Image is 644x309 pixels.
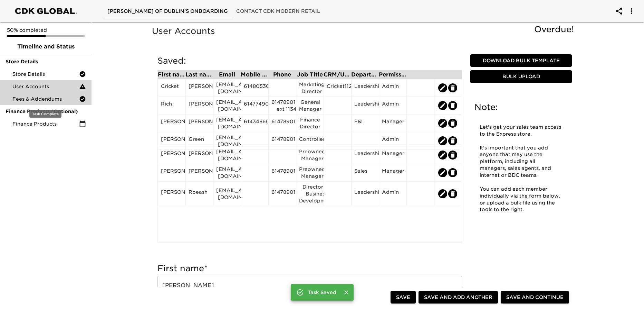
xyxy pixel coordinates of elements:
[480,145,563,179] p: It's important that you add anyone that may use the platform, including all managers, sales agent...
[299,99,321,112] div: General Manager
[236,7,320,16] span: Contact CDK Modern Retail
[354,167,376,178] div: Sales
[473,56,569,65] span: Download Bulk Template
[7,27,85,34] p: 50% completed
[12,96,79,102] span: Fees & Addendums
[268,72,296,78] div: Phone
[448,168,457,177] button: edit
[308,286,336,299] div: Task Saved
[216,148,238,162] div: [EMAIL_ADDRESS][DOMAIN_NAME]
[438,189,447,198] button: edit
[299,148,321,162] div: Preowned Manager
[161,189,183,199] div: [PERSON_NAME]
[189,118,210,128] div: [PERSON_NAME]
[216,134,238,148] div: [EMAIL_ADDRESS][DOMAIN_NAME]
[473,72,569,81] span: Bulk Upload
[299,183,321,204] div: Director of Business Development
[161,118,183,128] div: [PERSON_NAME]
[241,72,268,78] div: Mobile Phone
[244,118,266,128] div: 6143486071
[611,3,627,19] button: account of current user
[354,83,376,93] div: Leadership
[382,150,404,160] div: Manager
[382,167,404,178] div: Manager
[438,136,447,145] button: edit
[391,291,416,304] button: Save
[327,83,348,93] div: Cricket1123
[271,189,293,199] div: 6147890101
[299,81,321,95] div: Marketing Director
[379,72,406,78] div: Permission Set
[448,83,457,92] button: edit
[216,99,238,112] div: [EMAIL_ADDRESS][DOMAIN_NAME]
[342,288,351,297] button: Close
[216,116,238,130] div: [EMAIL_ADDRESS][DOMAIN_NAME]
[6,108,86,115] span: Finance Products (Optional)
[12,71,79,78] span: Store Details
[271,99,293,112] div: 6147890101 ext 1134
[354,150,376,160] div: Leadership
[299,116,321,130] div: Finance Director
[382,100,404,111] div: Admin
[470,70,572,83] button: Bulk Upload
[474,102,568,113] h5: Note:
[158,72,185,78] div: First name
[161,100,183,111] div: Rich
[534,24,574,34] span: Overdue!
[438,168,447,177] button: edit
[216,166,238,180] div: [EMAIL_ADDRESS][DOMAIN_NAME]
[157,55,462,66] h5: Saved:
[448,101,457,110] button: edit
[382,118,404,128] div: Manager
[271,167,293,178] div: 6147890101
[189,100,210,111] div: [PERSON_NAME]
[189,167,210,178] div: [PERSON_NAME]
[271,118,293,128] div: 6147890101
[448,189,457,198] button: edit
[216,81,238,95] div: [EMAIL_ADDRESS][DOMAIN_NAME]
[324,72,351,78] div: CRM/User ID
[396,293,410,302] span: Save
[354,100,376,111] div: Leadership
[480,186,563,213] p: You can add each member individually via the form below, or upload a bulk file using the tools to...
[419,291,498,304] button: Save and Add Another
[152,26,577,37] h5: User Accounts
[189,136,210,146] div: Green
[189,189,210,199] div: Roeash
[382,189,404,199] div: Admin
[382,136,404,146] div: Admin
[448,136,457,145] button: edit
[157,263,462,274] h5: First name
[506,293,564,302] span: Save and Continue
[161,167,183,178] div: [PERSON_NAME]
[424,293,492,302] span: Save and Add Another
[244,83,266,93] div: 6148053000
[438,83,447,92] button: edit
[351,72,379,78] div: Department
[216,187,238,201] div: [EMAIL_ADDRESS][DOMAIN_NAME]
[6,58,86,65] span: Store Details
[438,151,447,160] button: edit
[244,100,266,111] div: 6147749003
[299,136,321,146] div: Controller
[354,189,376,199] div: Leadership
[480,124,563,138] p: Let's get your sales team access to the Express store.
[213,72,241,78] div: Email
[12,120,79,127] span: Finance Products
[623,3,640,19] button: account of current user
[12,83,79,90] span: User Accounts
[382,83,404,93] div: Admin
[161,83,183,93] div: Cricket
[448,119,457,128] button: edit
[185,72,213,78] div: Last name
[501,291,569,304] button: Save and Continue
[161,136,183,146] div: [PERSON_NAME]
[189,150,210,160] div: [PERSON_NAME]
[161,150,183,160] div: [PERSON_NAME]
[470,54,572,67] button: Download Bulk Template
[271,136,293,146] div: 6147890101
[6,43,86,51] span: Timeline and Status
[354,118,376,128] div: F&I
[189,83,210,93] div: [PERSON_NAME]
[107,7,228,16] span: [PERSON_NAME] of Dublin's Onboarding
